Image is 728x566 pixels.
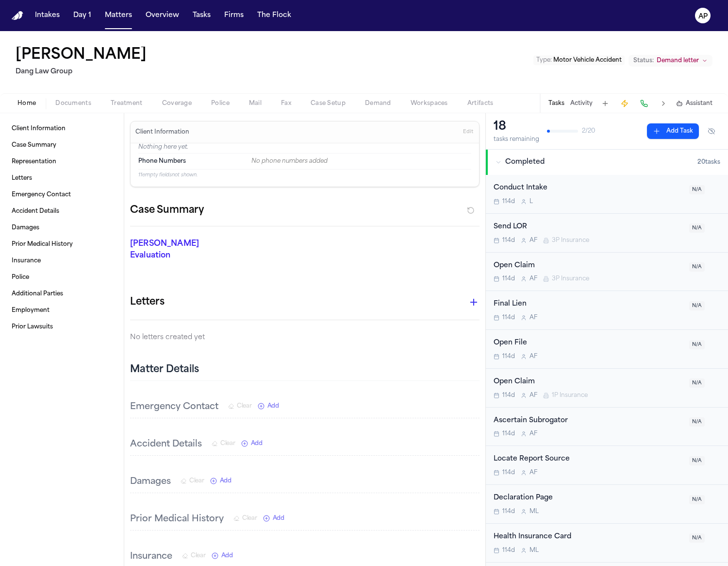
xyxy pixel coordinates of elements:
p: No letters created yet [130,332,480,343]
button: Edit matter name [16,47,147,64]
span: 2 / 20 [582,127,595,135]
div: Health Insurance Card [494,532,683,543]
span: Status: [633,57,654,65]
h3: Client Information [133,128,191,136]
div: Conduct Intake [494,183,683,194]
button: Intakes [31,7,64,24]
span: 114d [502,547,515,554]
span: N/A [689,495,705,504]
span: A F [529,353,537,360]
div: Open task: Locate Report Source [486,446,728,485]
a: Prior Medical History [8,237,116,252]
span: Artifacts [467,100,494,107]
h3: Prior Medical History [130,513,224,526]
span: Type : [536,57,552,63]
span: Home [17,100,36,107]
button: Add New [241,440,263,447]
button: Tasks [548,100,564,107]
button: Firms [220,7,248,24]
span: 114d [502,237,515,244]
button: Edit Type: Motor Vehicle Accident [533,55,625,65]
button: Clear Accident Details [212,440,235,447]
div: 18 [494,119,539,135]
div: Open task: Health Insurance Card [486,524,728,563]
div: No phone numbers added [251,157,471,165]
a: Letters [8,171,116,186]
div: Open File [494,338,683,349]
button: Add New [263,515,284,522]
a: Additional Parties [8,286,116,302]
button: Activity [570,100,593,107]
div: Open task: Final Lien [486,291,728,330]
h1: [PERSON_NAME] [16,47,147,64]
span: Completed [505,157,545,167]
span: Edit [463,129,473,136]
div: Send LOR [494,222,683,233]
span: A F [529,430,537,438]
h2: Case Summary [130,203,204,218]
span: Phone Numbers [138,157,186,165]
span: 114d [502,353,515,360]
span: Mail [249,100,262,107]
span: N/A [689,456,705,465]
span: N/A [689,378,705,388]
button: Tasks [189,7,215,24]
span: Add [220,477,232,485]
span: 114d [502,508,515,515]
span: L [529,198,533,206]
button: Overview [142,7,183,24]
span: Fax [281,100,291,107]
button: Clear Prior Medical History [233,515,257,522]
div: Open Claim [494,377,683,388]
span: M L [529,547,539,554]
div: Final Lien [494,299,683,310]
span: Clear [220,440,235,447]
a: Insurance [8,253,116,269]
span: N/A [689,223,705,233]
span: Documents [55,100,91,107]
button: Add New [210,477,232,485]
span: Assistant [686,100,712,107]
p: 11 empty fields not shown. [138,172,471,179]
a: Employment [8,303,116,318]
span: Clear [242,515,257,522]
button: Make a Call [637,97,651,110]
span: 3P Insurance [552,237,589,244]
p: [PERSON_NAME] Evaluation [130,238,239,261]
button: Clear Damages [181,477,204,485]
span: Police [211,100,230,107]
span: 20 task s [697,158,720,166]
span: 114d [502,314,515,322]
h2: Dang Law Group [16,66,150,78]
button: Add Task [598,97,612,110]
div: Open task: Declaration Page [486,485,728,524]
div: Open task: Open Claim [486,253,728,292]
button: Add Task [647,123,699,139]
span: Demand [365,100,391,107]
button: The Flock [253,7,295,24]
span: Demand letter [657,57,699,65]
button: Matters [101,7,136,24]
div: Open task: Open Claim [486,369,728,408]
span: N/A [689,262,705,272]
h3: Insurance [130,550,172,564]
a: Representation [8,154,116,170]
span: 114d [502,430,515,438]
h3: Emergency Contact [130,400,218,414]
a: Home [12,11,23,20]
a: Client Information [8,121,116,137]
span: Workspaces [411,100,448,107]
div: Open Claim [494,260,683,272]
span: 3P Insurance [552,275,589,283]
button: Day 1 [69,7,95,24]
div: Locate Report Source [494,454,683,465]
h3: Accident Details [130,438,202,451]
a: Accident Details [8,204,116,219]
span: 114d [502,198,515,206]
span: A F [529,275,537,283]
span: 1P Insurance [552,392,588,399]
